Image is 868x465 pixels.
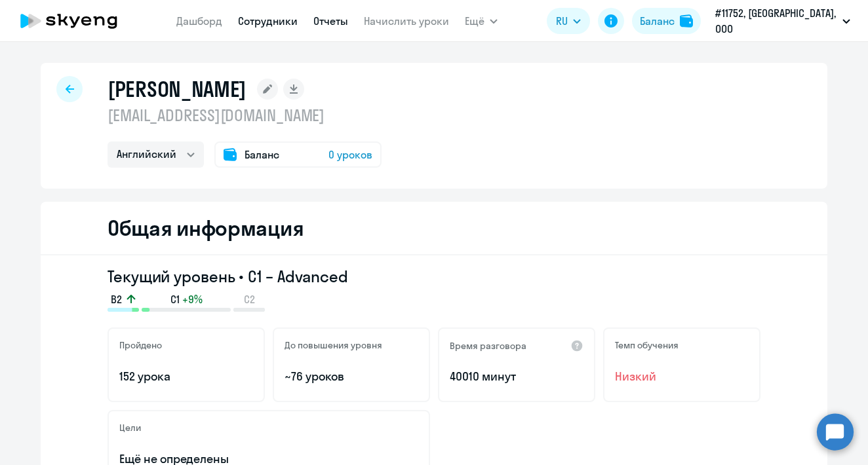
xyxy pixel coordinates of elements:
[465,13,484,29] span: Ещё
[450,340,526,352] h5: Время разговора
[108,105,382,126] p: [EMAIL_ADDRESS][DOMAIN_NAME]
[119,422,141,434] h5: Цели
[709,5,857,37] button: #11752, [GEOGRAPHIC_DATA], ООО
[182,292,203,307] span: +9%
[615,339,679,351] h5: Темп обучения
[615,368,749,385] span: Низкий
[680,14,693,28] img: balance
[176,14,222,28] a: Дашборд
[108,266,760,287] h3: Текущий уровень • C1 – Advanced
[640,13,675,29] div: Баланс
[285,339,382,351] h5: До повышения уровня
[111,292,122,307] span: B2
[285,368,418,385] p: ~76 уроков
[547,8,590,34] button: RU
[245,147,279,162] span: Баланс
[556,13,568,29] span: RU
[632,8,701,34] button: Балансbalance
[238,14,298,28] a: Сотрудники
[244,292,255,307] span: C2
[313,14,348,28] a: Отчеты
[119,368,253,385] p: 152 урока
[170,292,180,307] span: C1
[328,147,372,162] span: 0 уроков
[108,215,304,241] h2: Общая информация
[108,76,247,102] h1: [PERSON_NAME]
[715,5,837,37] p: #11752, [GEOGRAPHIC_DATA], ООО
[119,339,162,351] h5: Пройдено
[450,368,583,385] p: 40010 минут
[364,14,449,28] a: Начислить уроки
[465,8,498,34] button: Ещё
